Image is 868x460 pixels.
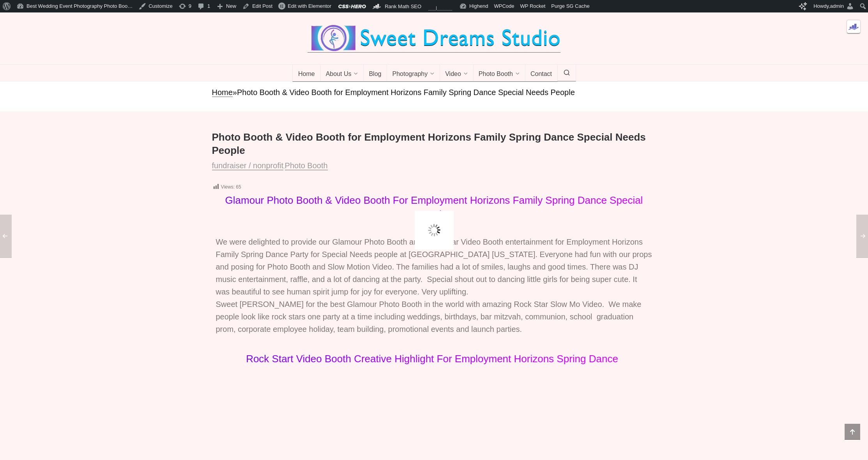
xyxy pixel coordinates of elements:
[216,236,652,335] p: We were delighted to provide our Glamour Photo Booth and Rock Star Video Booth entertainment for ...
[530,70,552,78] span: Contact
[308,24,560,52] img: Best Wedding Event Photography Photo Booth Videography NJ NY
[212,161,283,170] a: fundraiser / nonprofit
[225,194,643,220] span: Glamour Photo Booth & Video Booth For Employment Horizons Family Spring Dance Special Needs
[246,353,618,365] span: Rock Start Video Booth Creative Highlight For Employment Horizons Spring Dance
[525,65,558,82] a: Contact
[445,70,461,78] span: Video
[369,70,381,78] span: Blog
[320,65,364,82] a: About Us
[298,70,315,78] span: Home
[221,184,235,190] span: Views:
[363,65,387,82] a: Blog
[387,65,440,82] a: Photography
[292,65,321,82] a: Home
[326,70,352,78] span: About Us
[285,161,328,170] a: Photo Booth
[479,70,513,78] span: Photo Booth
[830,3,844,9] span: admin
[212,164,331,169] span: ,
[212,131,656,157] h1: Photo Booth & Video Booth for Employment Horizons Family Spring Dance Special Needs People
[392,70,428,78] span: Photography
[212,88,233,97] a: Home
[440,65,474,82] a: Video
[236,184,241,190] span: 65
[473,65,525,82] a: Photo Booth
[212,87,656,98] nav: breadcrumbs
[233,88,237,97] span: »
[237,88,575,97] span: Photo Booth & Video Booth for Employment Horizons Family Spring Dance Special Needs People
[288,3,331,9] span: Edit with Elementor
[385,4,421,9] span: Rank Math SEO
